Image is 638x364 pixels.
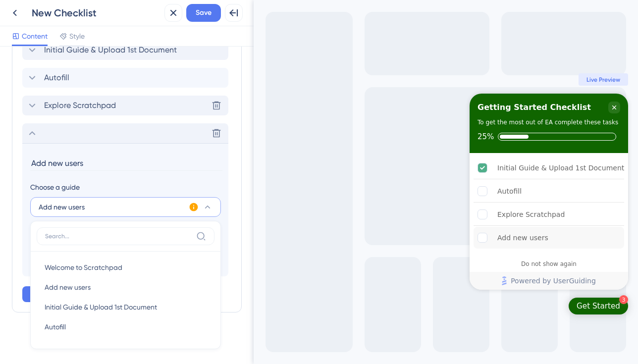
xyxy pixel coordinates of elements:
[315,298,374,314] div: Open Get Started checklist, remaining modules: 3
[220,180,371,203] div: Autofill is incomplete.
[333,76,367,84] span: Live Preview
[216,272,374,290] div: Footer
[37,317,214,337] button: Autofill
[220,204,371,226] div: Explore Scratchpad is incomplete.
[22,286,102,302] button: Add Item
[244,232,295,244] div: Add new users
[196,7,212,19] span: Save
[45,281,91,293] span: Add new users
[267,260,323,268] div: Do not show again
[186,4,221,22] button: Save
[244,162,371,174] div: Initial Guide & Upload 1st Document
[366,295,374,304] div: 3
[244,185,268,197] div: Autofill
[37,277,214,297] button: Add new users
[257,275,342,287] span: Powered by UserGuiding
[224,132,240,141] div: 25%
[220,227,371,249] div: Add new users is incomplete.
[32,6,160,20] div: New Checklist
[44,44,177,56] span: Initial Guide & Upload 1st Document
[69,30,85,42] span: Style
[323,301,367,311] div: Get Started
[39,201,85,213] span: Add new users
[45,232,192,240] input: Search...
[216,153,374,271] div: Checklist items
[37,297,214,317] button: Initial Guide & Upload 1st Document
[30,156,222,171] input: Header
[216,94,374,290] div: Checklist Container
[224,132,367,141] div: Checklist progress: 25%
[22,30,48,42] span: Content
[220,157,371,179] div: Initial Guide & Upload 1st Document is complete.
[45,301,157,313] span: Initial Guide & Upload 1st Document
[224,117,365,127] div: To get the most out of EA complete these tasks
[30,181,220,193] div: Choose a guide
[30,197,221,217] button: Add new users
[37,258,214,277] button: Welcome to Scratchpad
[44,100,116,111] span: Explore Scratchpad
[45,261,122,273] span: Welcome to Scratchpad
[355,102,367,113] div: Close Checklist
[224,102,337,113] div: Getting Started Checklist
[44,72,69,84] span: Autofill
[45,321,66,333] span: Autofill
[244,208,311,220] div: Explore Scratchpad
